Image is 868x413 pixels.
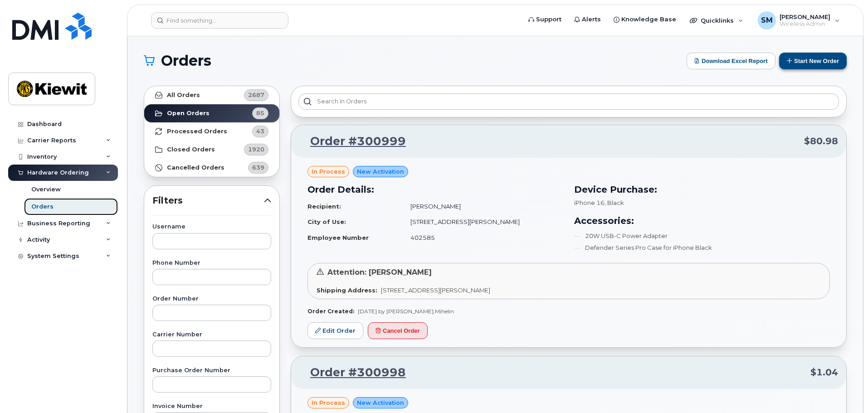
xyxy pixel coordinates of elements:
[574,232,830,240] li: 20W USB-C Power Adapter
[256,109,264,117] span: 85
[299,364,406,381] a: Order #300998
[161,54,211,68] span: Orders
[152,260,271,266] label: Phone Number
[152,296,271,302] label: Order Number
[248,91,264,99] span: 2687
[167,110,210,117] strong: Open Orders
[402,199,563,214] td: [PERSON_NAME]
[144,86,279,104] a: All Orders2687
[402,230,563,246] td: 402585
[312,167,345,176] span: in process
[307,234,369,241] strong: Employee Number
[307,308,354,315] strong: Order Created:
[167,92,200,99] strong: All Orders
[687,53,775,69] button: Download Excel Report
[299,133,406,150] a: Order #300999
[605,199,624,206] span: , Black
[256,127,264,136] span: 43
[298,93,839,110] input: Search in orders
[152,403,271,409] label: Invoice Number
[357,167,404,176] span: New Activation
[144,122,279,141] a: Processed Orders43
[574,214,830,228] h3: Accessories:
[307,322,363,339] a: Edit Order
[144,159,279,177] a: Cancelled Orders639
[810,366,838,379] span: $1.04
[152,332,271,338] label: Carrier Number
[248,145,264,154] span: 1920
[574,199,605,206] span: iPhone 16
[152,194,264,207] span: Filters
[307,218,346,225] strong: City of Use:
[574,243,830,252] li: Defender Series Pro Case for iPhone Black
[152,224,271,230] label: Username
[144,141,279,159] a: Closed Orders1920
[167,128,227,135] strong: Processed Orders
[252,163,264,172] span: 639
[381,287,490,294] span: [STREET_ADDRESS][PERSON_NAME]
[402,214,563,230] td: [STREET_ADDRESS][PERSON_NAME]
[358,308,454,315] span: [DATE] by [PERSON_NAME].Mihelin
[574,183,830,196] h3: Device Purchase:
[317,287,377,294] strong: Shipping Address:
[779,53,847,69] button: Start New Order
[804,135,838,148] span: $80.98
[307,203,341,210] strong: Recipient:
[167,164,224,171] strong: Cancelled Orders
[167,146,215,153] strong: Closed Orders
[144,104,279,122] a: Open Orders85
[357,398,404,407] span: New Activation
[829,374,861,406] iframe: Messenger Launcher
[368,322,428,339] button: Cancel Order
[307,183,563,196] h3: Order Details:
[327,268,432,277] span: Attention: [PERSON_NAME]
[152,368,271,374] label: Purchase Order Number
[312,398,345,407] span: in process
